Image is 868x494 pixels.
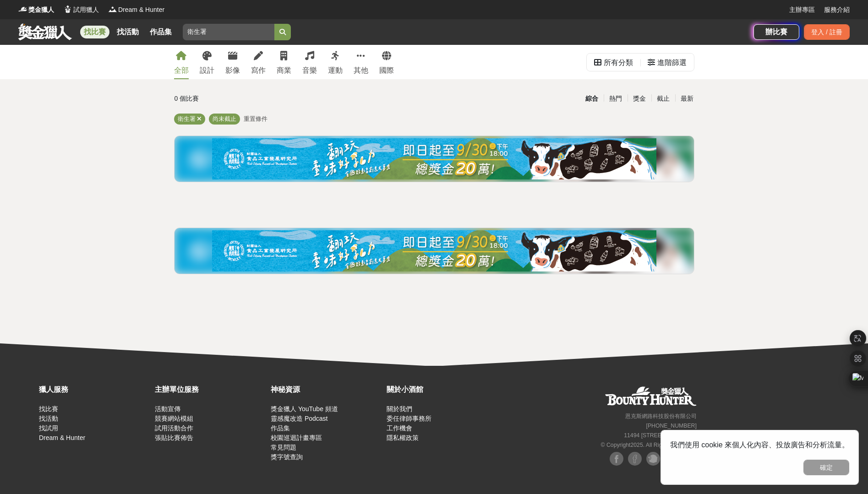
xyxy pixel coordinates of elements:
a: 隱私權政策 [387,434,419,441]
input: 翻玩臺味好乳力 等你發揮創意！ [183,24,274,40]
a: 張貼比賽佈告 [155,434,193,441]
a: 常見問題 [271,444,296,451]
div: 全部 [174,65,189,76]
a: 校園巡迴計畫專區 [271,434,322,441]
a: 國際 [379,45,394,79]
div: 登入 / 註冊 [804,24,850,40]
a: 獎字號查詢 [271,453,303,461]
a: 獎金獵人 YouTube 頻道 [271,405,338,413]
img: bbde9c48-f993-4d71-8b4e-c9f335f69c12.jpg [212,138,656,179]
a: 寫作 [251,45,266,79]
a: 服務介紹 [824,5,850,15]
span: 試用獵人 [73,5,99,15]
img: Logo [18,5,27,14]
a: 設計 [200,45,214,79]
a: 運動 [328,45,343,79]
a: Logo獎金獵人 [18,5,54,15]
span: Dream & Hunter [118,5,164,15]
div: 所有分類 [604,54,633,72]
span: 衛生署 [178,115,196,122]
div: 獎金 [628,91,651,107]
img: 11b6bcb1-164f-4f8f-8046-8740238e410a.jpg [212,230,656,271]
div: 寫作 [251,65,266,76]
small: [PHONE_NUMBER] [646,423,697,429]
a: 關於我們 [387,405,412,413]
img: Logo [108,5,117,14]
div: 神秘資源 [271,384,382,395]
small: 恩克斯網路科技股份有限公司 [625,413,697,419]
a: 工作機會 [387,424,412,432]
a: Logo試用獵人 [63,5,99,15]
div: 綜合 [580,91,604,107]
a: 作品集 [146,26,175,38]
a: 全部 [174,45,189,79]
a: 靈感魔改造 Podcast [271,415,328,422]
div: 獵人服務 [39,384,150,395]
div: 其他 [354,65,368,76]
div: 音樂 [302,65,317,76]
a: 找比賽 [80,26,109,38]
img: Logo [63,5,72,14]
div: 主辦單位服務 [155,384,266,395]
img: Plurk [646,452,660,466]
a: 主辦專區 [789,5,815,15]
a: 作品集 [271,424,290,432]
small: © Copyright 2025 . All Rights Reserved. [601,442,697,448]
img: Facebook [628,452,642,466]
div: 影像 [225,65,240,76]
a: 找試用 [39,424,58,432]
a: 試用活動合作 [155,424,193,432]
small: 11494 [STREET_ADDRESS] [624,432,697,439]
span: 獎金獵人 [28,5,54,15]
a: Dream & Hunter [39,434,85,441]
div: 運動 [328,65,343,76]
a: 音樂 [302,45,317,79]
a: 商業 [277,45,291,79]
div: 設計 [200,65,214,76]
a: 辦比賽 [753,24,799,40]
div: 商業 [277,65,291,76]
a: LogoDream & Hunter [108,5,164,15]
a: 其他 [354,45,368,79]
div: 熱門 [604,91,628,107]
a: 競賽網站模組 [155,415,193,422]
span: 尚未截止 [213,115,236,122]
a: 活動宣傳 [155,405,180,413]
a: 找比賽 [39,405,58,413]
a: 影像 [225,45,240,79]
a: 找活動 [113,26,142,38]
button: 確定 [803,460,849,475]
a: 委任律師事務所 [387,415,431,422]
div: 國際 [379,65,394,76]
a: 找活動 [39,415,58,422]
span: 我們使用 cookie 來個人化內容、投放廣告和分析流量。 [670,441,849,449]
div: 最新 [675,91,699,107]
img: Facebook [610,452,623,466]
span: 重置條件 [244,115,267,122]
div: 0 個比賽 [175,91,347,107]
div: 關於小酒館 [387,384,498,395]
div: 截止 [651,91,675,107]
div: 進階篩選 [657,54,687,72]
